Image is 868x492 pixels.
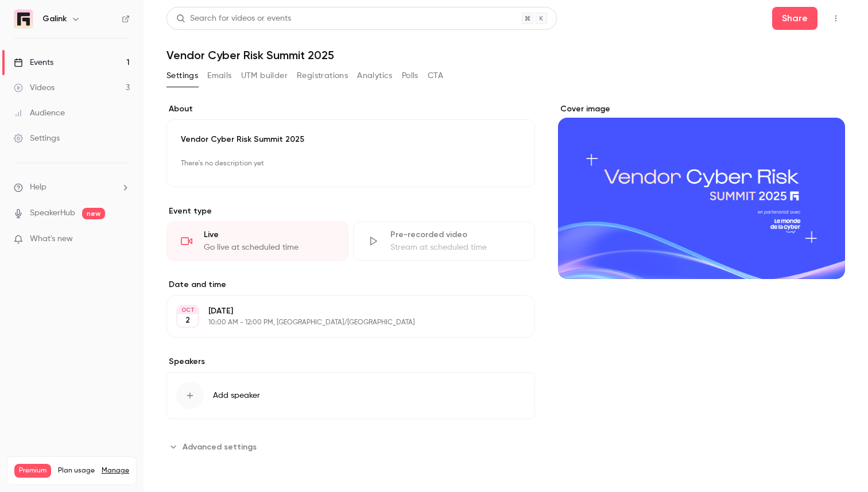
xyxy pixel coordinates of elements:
button: Analytics [357,67,393,85]
p: Vendor Cyber Risk Summit 2025 [181,134,521,145]
button: Emails [207,67,231,85]
div: Events [14,57,53,68]
div: Videos [14,82,55,94]
button: Registrations [297,67,348,85]
a: SpeakerHub [30,207,75,219]
div: LiveGo live at scheduled time [166,222,348,261]
p: There's no description yet [181,154,521,173]
button: Add speaker [166,372,535,419]
p: Event type [166,206,535,217]
button: Advanced settings [166,437,263,456]
div: Search for videos or events [176,13,291,25]
label: Date and time [166,279,535,290]
button: Share [772,7,817,30]
div: Go live at scheduled time [204,242,334,253]
span: Advanced settings [183,441,257,453]
li: help-dropdown-opener [14,181,130,193]
section: Advanced settings [166,437,535,456]
h1: Vendor Cyber Risk Summit 2025 [166,48,845,62]
img: Galink [14,10,33,28]
div: Stream at scheduled time [390,242,521,253]
span: Add speaker [213,390,260,401]
div: Settings [14,133,60,144]
span: Plan usage [58,466,95,475]
label: About [166,103,535,115]
a: Manage [102,466,129,475]
p: 2 [185,315,190,326]
div: OCT [177,306,198,314]
p: [DATE] [208,305,474,317]
div: Audience [14,107,65,119]
section: Cover image [558,103,845,279]
button: Polls [402,67,418,85]
label: Cover image [558,103,845,115]
div: Live [204,229,334,241]
button: CTA [428,67,443,85]
span: Help [30,181,46,193]
button: Settings [166,67,198,85]
h6: Galink [42,13,67,25]
span: Premium [14,464,51,478]
span: new [82,208,105,219]
span: What's new [30,233,73,245]
div: Pre-recorded videoStream at scheduled time [353,222,535,261]
label: Speakers [166,356,535,367]
button: UTM builder [241,67,288,85]
div: Pre-recorded video [390,229,521,241]
p: 10:00 AM - 12:00 PM, [GEOGRAPHIC_DATA]/[GEOGRAPHIC_DATA] [208,318,474,327]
